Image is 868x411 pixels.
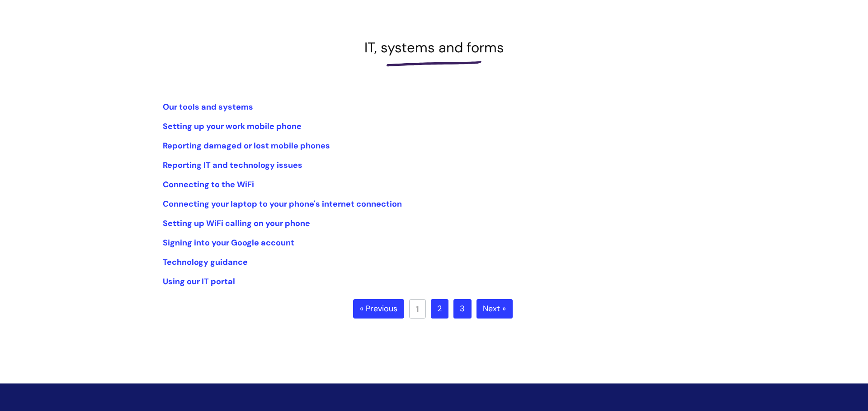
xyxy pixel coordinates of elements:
[163,179,254,190] a: Connecting to the WiFi
[453,299,472,319] a: 3
[409,299,426,319] a: 1
[163,121,302,132] a: Setting up your work mobile phone
[163,237,294,248] a: Signing into your Google account
[163,140,330,151] a: Reporting damaged or lost mobile phones
[163,160,302,171] a: Reporting IT and technology issues
[476,299,513,319] a: Next »
[163,218,310,229] a: Setting up WiFi calling on your phone
[163,257,248,268] a: Technology guidance
[163,276,235,287] a: Using our IT portal
[353,299,404,319] a: « Previous
[163,199,402,209] a: Connecting your laptop to your phone's internet connection
[163,102,253,112] a: Our tools and systems
[163,39,705,56] h1: IT, systems and forms
[431,299,448,319] a: 2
